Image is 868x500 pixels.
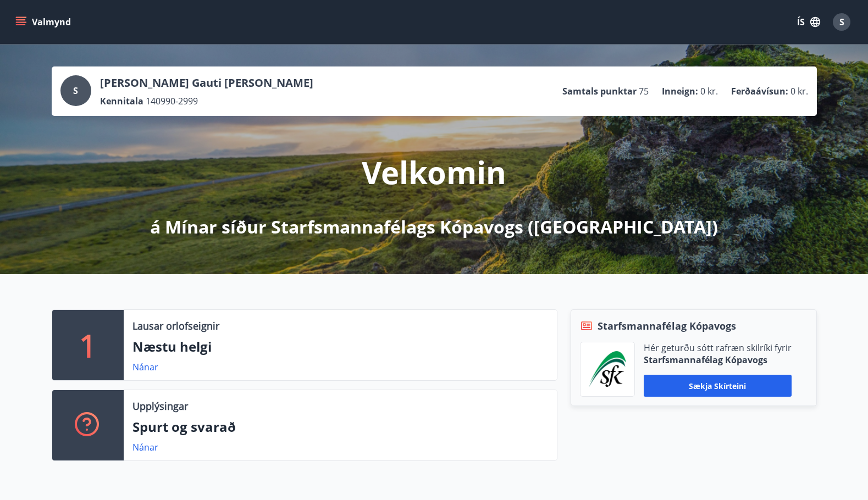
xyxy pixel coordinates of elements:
span: S [73,85,78,97]
span: S [839,16,844,28]
p: Hér geturðu sótt rafræn skilríki fyrir [644,342,792,354]
img: x5MjQkxwhnYn6YREZUTEa9Q4KsBUeQdWGts9Dj4O.png [589,351,626,387]
p: Lausar orlofseignir [132,319,219,333]
p: Spurt og svarað [132,418,548,436]
p: Næstu helgi [132,337,548,356]
span: 75 [639,85,649,97]
p: Ferðaávísun : [731,85,788,97]
span: 0 kr. [700,85,718,97]
p: 1 [79,324,97,366]
button: ÍS [791,12,826,32]
button: S [828,9,855,35]
span: Starfsmannafélag Kópavogs [598,319,736,333]
p: Upplýsingar [132,399,188,413]
a: Nánar [132,441,158,453]
button: Sækja skírteini [644,375,792,397]
a: Nánar [132,361,158,373]
p: Velkomin [362,151,506,193]
p: [PERSON_NAME] Gauti [PERSON_NAME] [100,75,313,91]
span: 140990-2999 [146,95,198,107]
span: 0 kr. [790,85,808,97]
p: Samtals punktar [562,85,637,97]
p: Kennitala [100,95,143,107]
p: á Mínar síður Starfsmannafélags Kópavogs ([GEOGRAPHIC_DATA]) [150,215,718,239]
p: Starfsmannafélag Kópavogs [644,354,792,366]
p: Inneign : [662,85,698,97]
button: menu [13,12,75,32]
